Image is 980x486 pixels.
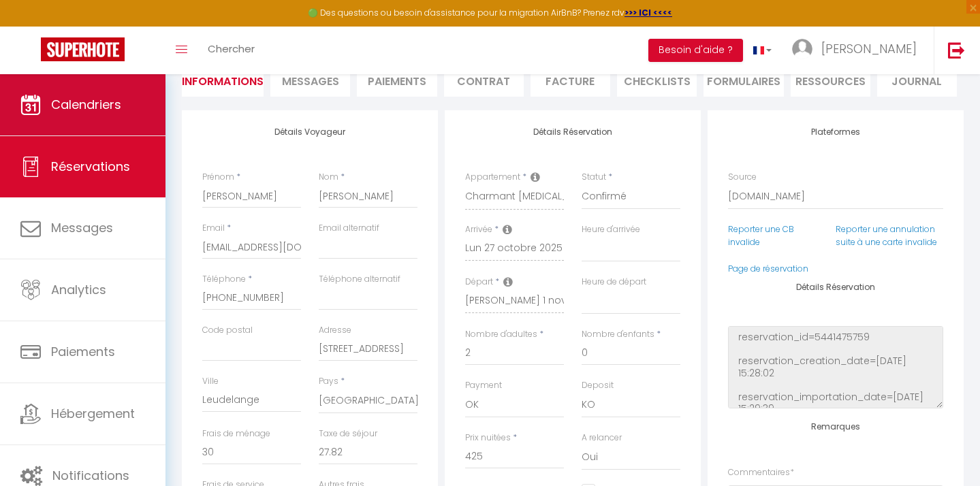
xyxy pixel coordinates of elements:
label: Deposit [582,379,614,392]
label: Nombre d'adultes [465,328,537,341]
label: Prix nuitées [465,432,511,444]
img: Super Booking [41,37,125,61]
li: Informations [182,63,264,97]
label: Départ [465,276,493,289]
label: A relancer [582,432,622,444]
button: Besoin d'aide ? [648,39,743,62]
h4: Détails Voyageur [202,127,417,137]
label: Adresse [319,324,351,337]
label: Nombre d'enfants [582,328,654,341]
label: Ville [202,375,219,388]
h4: Remarques [728,422,943,432]
label: Heure de départ [582,276,646,289]
label: Statut [582,171,606,184]
span: Paiements [51,343,115,360]
label: Code postal [202,324,253,337]
img: logout [948,42,965,59]
li: FORMULAIRES [704,63,783,97]
label: Email alternatif [319,222,379,235]
label: Arrivée [465,223,492,236]
a: Page de réservation [728,263,808,274]
span: Calendriers [51,96,121,113]
label: Email [202,222,225,235]
span: Notifications [52,467,129,484]
span: Chercher [208,42,255,56]
span: Réservations [51,158,130,175]
label: Téléphone [202,273,246,286]
label: Payment [465,379,502,392]
label: Taxe de séjour [319,427,377,440]
label: Pays [319,375,338,388]
li: Ressources [791,63,870,97]
label: Téléphone alternatif [319,273,400,286]
a: Reporter une annulation suite à une carte invalide [836,223,937,248]
li: Contrat [444,63,524,97]
label: Commentaires [728,466,794,479]
a: Reporter une CB invalide [728,223,794,248]
li: Journal [877,63,957,97]
label: Heure d'arrivée [582,223,640,236]
span: Messages [51,219,113,236]
h4: Plateformes [728,127,943,137]
a: >>> ICI <<<< [625,7,672,18]
h4: Détails Réservation [465,127,680,137]
li: Paiements [357,63,437,97]
a: Chercher [197,27,265,74]
label: Appartement [465,171,520,184]
span: Analytics [51,281,106,298]
a: ... [PERSON_NAME] [782,27,934,74]
span: Hébergement [51,405,135,422]
label: Prénom [202,171,234,184]
span: [PERSON_NAME] [821,40,917,57]
img: ... [792,39,812,59]
label: Frais de ménage [202,427,270,440]
label: Nom [319,171,338,184]
h4: Détails Réservation [728,282,943,292]
li: Facture [531,63,610,97]
label: Source [728,171,757,184]
li: CHECKLISTS [617,63,697,97]
span: Messages [282,74,339,89]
